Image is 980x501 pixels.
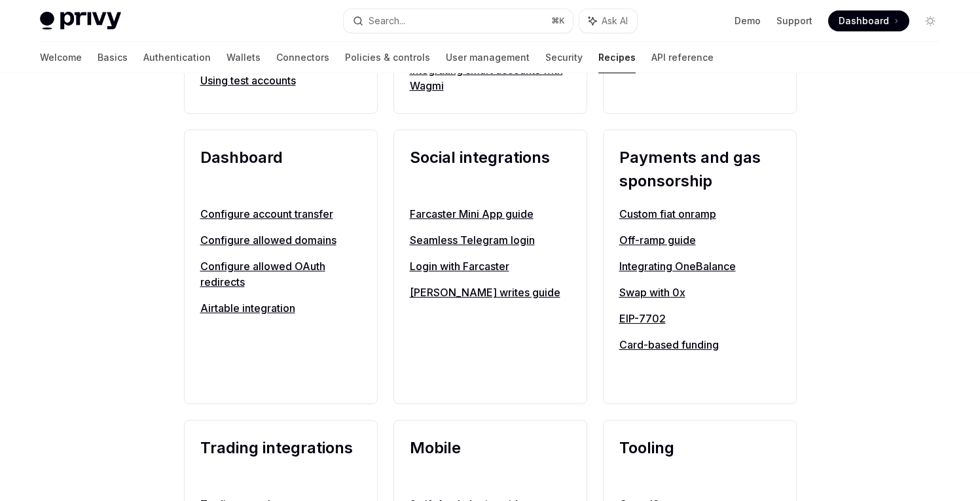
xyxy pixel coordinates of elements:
[776,14,812,27] a: Support
[276,42,329,73] a: Connectors
[839,14,889,27] span: Dashboard
[200,206,361,222] a: Configure account transfer
[651,42,714,73] a: API reference
[598,42,636,73] a: Recipes
[143,42,211,73] a: Authentication
[619,337,780,353] a: Card-based funding
[410,232,571,248] a: Seamless Telegram login
[410,258,571,274] a: Login with Farcaster
[619,436,780,483] h2: Tooling
[446,42,530,73] a: User management
[545,42,583,73] a: Security
[200,300,361,316] a: Airtable integration
[345,42,430,73] a: Policies & controls
[410,146,571,193] h2: Social integrations
[735,14,761,27] a: Demo
[200,73,361,88] a: Using test accounts
[410,62,571,94] a: Integrating smart accounts with Wagmi
[410,206,571,222] a: Farcaster Mini App guide
[619,232,780,248] a: Off-ramp guide
[579,9,637,33] button: Ask AI
[920,10,941,31] button: Toggle dark mode
[227,42,261,73] a: Wallets
[369,13,405,29] div: Search...
[619,311,780,326] a: EIP-7702
[410,285,571,300] a: [PERSON_NAME] writes guide
[40,42,82,73] a: Welcome
[619,258,780,274] a: Integrating OneBalance
[98,42,128,73] a: Basics
[200,232,361,248] a: Configure allowed domains
[344,9,573,33] button: Search...⌘K
[200,436,361,483] h2: Trading integrations
[410,436,571,483] h2: Mobile
[828,10,909,31] a: Dashboard
[619,206,780,222] a: Custom fiat onramp
[602,14,628,27] span: Ask AI
[619,146,780,193] h2: Payments and gas sponsorship
[200,258,361,290] a: Configure allowed OAuth redirects
[619,285,780,300] a: Swap with 0x
[200,146,361,193] h2: Dashboard
[551,16,565,26] span: ⌘ K
[40,12,121,30] img: light logo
